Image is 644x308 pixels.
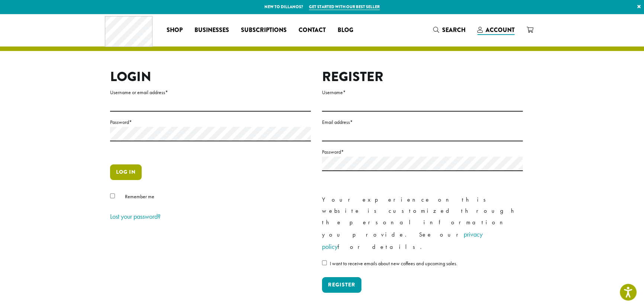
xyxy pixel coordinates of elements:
[194,26,229,35] span: Businesses
[322,88,523,97] label: Username
[427,24,471,36] a: Search
[337,26,353,35] span: Blog
[309,4,380,10] a: Get started with our best seller
[110,118,311,127] label: Password
[486,26,515,34] span: Account
[330,260,457,267] span: I want to receive emails about new coffees and upcoming sales.
[322,69,523,85] h2: Register
[125,193,154,200] span: Remember me
[110,88,311,97] label: Username or email address
[322,260,327,265] input: I want to receive emails about new coffees and upcoming sales.
[241,26,286,35] span: Subscriptions
[160,24,188,36] a: Shop
[298,26,325,35] span: Contact
[110,69,311,85] h2: Login
[322,147,523,157] label: Password
[322,277,361,293] button: Register
[110,212,161,221] a: Lost your password?
[166,26,182,35] span: Shop
[322,118,523,127] label: Email address
[442,26,466,34] span: Search
[110,164,142,180] button: Log in
[322,194,523,253] p: Your experience on this website is customized through the personal information you provide. See o...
